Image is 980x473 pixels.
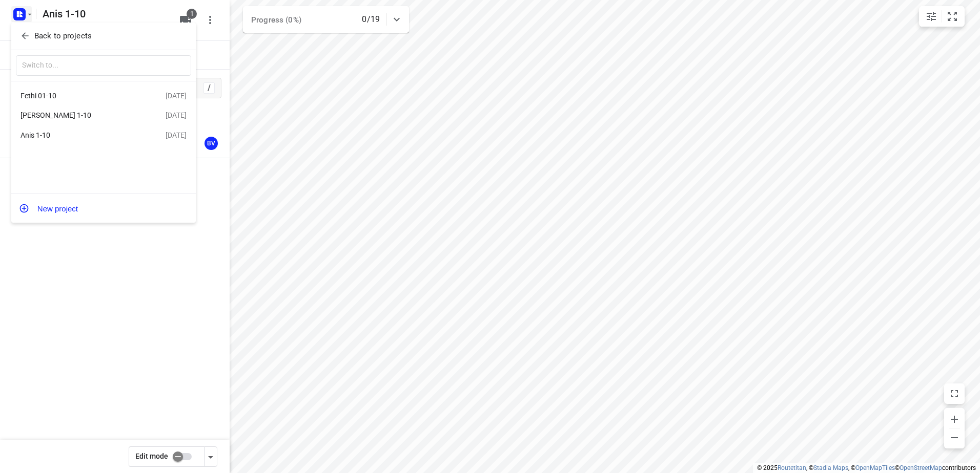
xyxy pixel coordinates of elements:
[34,30,92,42] p: Back to projects
[11,198,196,219] button: New project
[11,105,196,125] div: [PERSON_NAME] 1-10[DATE]
[16,55,191,76] input: Switch to...
[166,131,187,139] div: [DATE]
[21,111,138,119] div: [PERSON_NAME] 1-10
[11,125,196,145] div: Anis 1-10[DATE]
[21,131,138,139] div: Anis 1-10
[166,111,187,119] div: [DATE]
[166,92,187,100] div: [DATE]
[16,28,191,45] button: Back to projects
[21,92,138,100] div: Fethi 01-10
[11,85,196,105] div: Fethi 01-10[DATE]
